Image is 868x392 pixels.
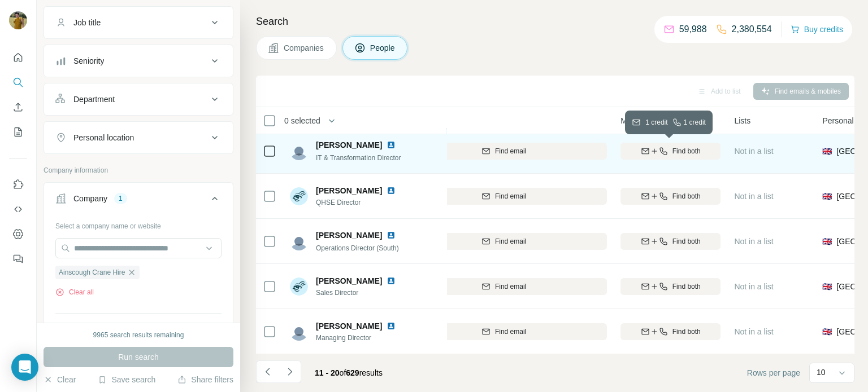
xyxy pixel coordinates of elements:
[98,374,155,385] button: Save search
[73,132,134,143] div: Personal location
[672,191,701,201] span: Find both
[734,237,773,246] span: Not in a list
[284,115,320,126] span: 0 selected
[93,330,184,340] div: 9965 search results remaining
[734,147,773,156] span: Not in a list
[822,236,832,247] span: 🇬🇧
[387,276,396,285] img: LinkedIn logo
[495,236,526,246] span: Find email
[114,193,127,204] div: 1
[55,217,222,231] div: Select a company name or website
[495,146,526,156] span: Find email
[620,143,721,160] button: Find both
[9,199,27,219] button: Use Surfe API
[290,187,308,205] img: Avatar
[734,282,773,291] span: Not in a list
[817,367,826,378] p: 10
[315,368,383,377] span: results
[387,231,396,240] img: LinkedIn logo
[620,278,721,295] button: Find both
[672,236,701,246] span: Find both
[316,288,409,298] span: Sales Director
[672,146,701,156] span: Find both
[734,327,773,336] span: Not in a list
[9,122,27,142] button: My lists
[290,278,308,296] img: Avatar
[44,165,233,175] p: Company information
[495,191,526,201] span: Find email
[44,9,233,36] button: Job title
[316,275,382,287] span: [PERSON_NAME]
[620,323,721,340] button: Find both
[316,185,382,196] span: [PERSON_NAME]
[44,86,233,113] button: Department
[44,47,233,74] button: Seniority
[822,146,832,157] span: 🇬🇧
[495,281,526,292] span: Find email
[284,42,325,54] span: Companies
[316,230,382,241] span: [PERSON_NAME]
[732,23,772,36] p: 2,380,554
[316,244,399,252] span: Operations Director (South)
[401,323,607,340] button: Find email
[401,233,607,250] button: Find email
[734,192,773,201] span: Not in a list
[370,42,396,54] span: People
[401,278,607,295] button: Find email
[11,354,38,381] div: Open Intercom Messenger
[9,174,27,195] button: Use Surfe on LinkedIn
[387,186,396,195] img: LinkedIn logo
[620,115,644,126] span: Mobile
[9,11,27,29] img: Avatar
[59,267,125,278] span: Ainscough Crane Hire
[495,327,526,337] span: Find email
[316,154,401,162] span: IT & Transformation Director
[822,191,832,202] span: 🇬🇧
[734,115,750,126] span: Lists
[279,360,301,383] button: Navigate to next page
[346,368,359,377] span: 629
[672,327,701,337] span: Find both
[73,193,107,204] div: Company
[822,281,832,292] span: 🇬🇧
[9,224,27,244] button: Dashboard
[401,188,607,205] button: Find email
[73,17,101,28] div: Job title
[9,72,27,93] button: Search
[387,140,396,149] img: LinkedIn logo
[290,323,308,341] img: Avatar
[177,374,233,385] button: Share filters
[620,188,721,205] button: Find both
[44,124,233,151] button: Personal location
[256,360,279,383] button: Navigate to previous page
[679,23,707,36] p: 59,988
[73,94,115,105] div: Department
[672,281,701,292] span: Find both
[316,320,382,332] span: [PERSON_NAME]
[316,139,382,151] span: [PERSON_NAME]
[340,368,346,377] span: of
[73,55,104,67] div: Seniority
[44,374,76,385] button: Clear
[9,97,27,117] button: Enrich CSV
[620,233,721,250] button: Find both
[316,197,409,208] span: QHSE Director
[290,142,308,160] img: Avatar
[387,321,396,331] img: LinkedIn logo
[401,143,607,160] button: Find email
[9,249,27,269] button: Feedback
[9,47,27,68] button: Quick start
[290,232,308,250] img: Avatar
[822,326,832,337] span: 🇬🇧
[315,368,340,377] span: 11 - 20
[316,333,409,343] span: Managing Director
[256,14,854,29] h4: Search
[44,185,233,217] button: Company1
[55,287,94,297] button: Clear all
[791,21,843,37] button: Buy credits
[747,367,800,378] span: Rows per page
